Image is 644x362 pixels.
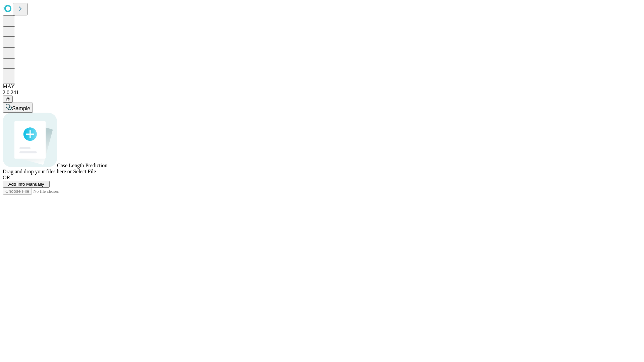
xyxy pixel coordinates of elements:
span: @ [5,97,10,102]
div: MAY [3,83,641,89]
span: OR [3,175,10,180]
button: @ [3,96,13,103]
span: Case Length Prediction [57,163,107,168]
span: Sample [12,106,30,111]
button: Sample [3,103,33,113]
span: Add Info Manually [8,182,44,187]
div: 2.0.241 [3,89,641,96]
span: Select File [73,169,96,174]
button: Add Info Manually [3,181,50,188]
span: Drag and drop your files here or [3,169,72,174]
